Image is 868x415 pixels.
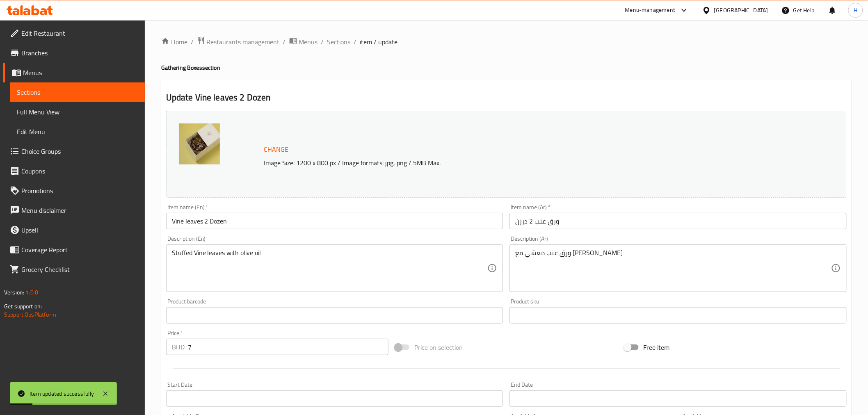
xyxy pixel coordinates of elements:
span: Branches [21,48,138,58]
span: Promotions [21,186,138,196]
input: Please enter price [188,339,388,355]
textarea: ورق عنب معشي مع [PERSON_NAME] [515,249,831,288]
li: / [354,37,357,47]
a: Edit Restaurant [3,23,145,43]
div: Item updated successfully [30,389,94,398]
a: Coupons [3,161,145,181]
span: Sections [17,87,138,97]
button: Change [261,141,292,158]
input: Enter name Ar [509,213,847,229]
span: 1.0.0 [25,287,38,298]
span: Menus [299,37,318,47]
a: Sections [10,82,145,102]
p: Image Size: 1200 x 800 px / Image formats: jpg, png / 5MB Max. [261,158,752,168]
li: / [283,37,286,47]
p: BHD [172,342,185,352]
span: Change [264,144,289,155]
a: Restaurants management [197,36,280,47]
h2: Update Vine leaves 2 Dozen [166,91,847,104]
span: Menu disclaimer [21,205,138,215]
a: Menus [3,63,145,82]
a: Edit Menu [10,122,145,141]
span: item / update [360,37,398,47]
a: Support.OpsPlatform [4,309,56,320]
a: Full Menu View [10,102,145,122]
a: Grocery Checklist [3,260,145,279]
a: Menu disclaimer [3,201,145,220]
span: Free item [644,342,670,352]
a: Promotions [3,181,145,201]
span: Coverage Report [21,245,138,255]
textarea: Stuffed Vine leaves with olive oil [172,249,488,288]
div: Menu-management [625,5,676,15]
input: Please enter product barcode [166,307,503,324]
h4: Gathering Boxes section [161,64,852,72]
span: H [854,6,857,15]
span: Edit Menu [17,127,138,137]
li: / [191,37,194,47]
span: Choice Groups [21,146,138,156]
img: 84dd1eff5c304e12b072f9bb8638953263643267169.jpg [179,123,220,164]
span: Full Menu View [17,107,138,117]
nav: breadcrumb [161,36,852,47]
span: Grocery Checklist [21,265,138,274]
span: Upsell [21,225,138,235]
a: Upsell [3,220,145,240]
li: / [321,37,324,47]
span: Edit Restaurant [21,28,138,38]
a: Choice Groups [3,141,145,161]
a: Home [161,37,187,47]
input: Enter name En [166,213,503,229]
a: Sections [327,37,351,47]
div: [GEOGRAPHIC_DATA] [714,6,768,15]
span: Price on selection [414,342,463,352]
a: Menus [289,36,318,47]
span: Menus [23,68,138,78]
a: Branches [3,43,145,63]
span: Get support on: [4,301,42,312]
span: Version: [4,287,24,298]
input: Please enter product sku [509,307,847,324]
span: Restaurants management [207,37,280,47]
a: Coverage Report [3,240,145,260]
span: Coupons [21,166,138,176]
